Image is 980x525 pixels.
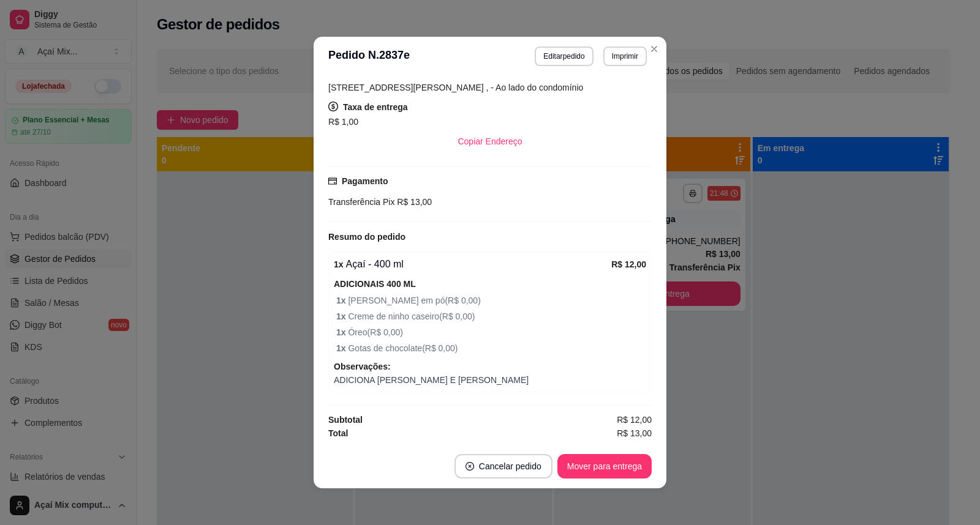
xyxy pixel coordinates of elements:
[336,343,348,353] strong: 1 x
[328,428,348,438] strong: Total
[617,413,652,426] span: R$ 12,00
[334,362,391,371] strong: Observações:
[328,117,358,127] span: R$ 1,00
[328,415,363,425] strong: Subtotal
[557,454,652,478] button: Mover para entrega
[535,47,593,66] button: Editarpedido
[328,177,337,185] span: credit-card
[617,426,652,440] span: R$ 13,00
[336,296,348,305] strong: 1 x
[336,294,646,307] span: [PERSON_NAME] em pó ( R$ 0,00 )
[394,197,432,207] span: R$ 13,00
[644,39,664,59] button: Close
[336,310,646,323] span: Creme de ninho caseiro ( R$ 0,00 )
[328,83,583,92] span: [STREET_ADDRESS][PERSON_NAME] , - Ao lado do condomínio
[328,102,338,111] span: dollar
[466,462,474,471] span: close-circle
[334,259,344,269] strong: 1 x
[328,197,394,207] span: Transferência Pix
[342,176,388,186] strong: Pagamento
[454,454,552,478] button: close-circleCancelar pedido
[603,47,647,66] button: Imprimir
[336,327,348,337] strong: 1 x
[336,326,646,339] span: Óreo ( R$ 0,00 )
[611,259,646,269] strong: R$ 12,00
[334,257,611,272] div: Açaí - 400 ml
[334,373,646,387] span: ADICIONA [PERSON_NAME] E [PERSON_NAME]
[328,232,405,242] strong: Resumo do pedido
[448,129,532,154] button: Copiar Endereço
[336,341,646,355] span: Gotas de chocolate ( R$ 0,00 )
[343,102,408,112] strong: Taxa de entrega
[336,311,348,321] strong: 1 x
[334,279,416,289] strong: ADICIONAIS 400 ML
[328,47,410,66] h3: Pedido N. 2837e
